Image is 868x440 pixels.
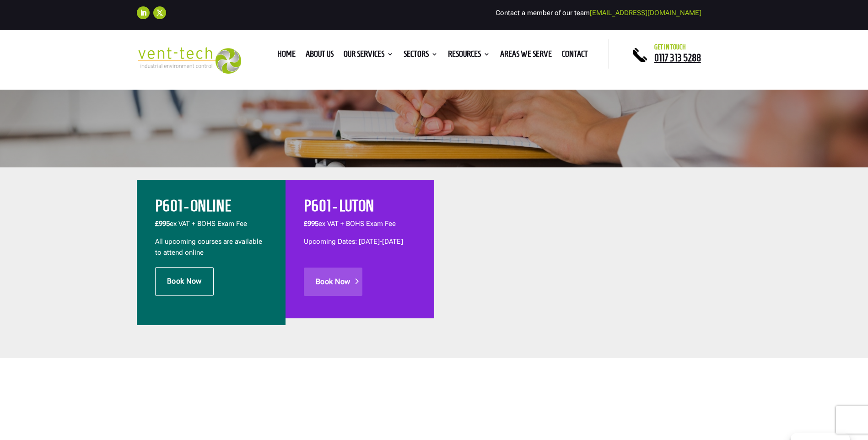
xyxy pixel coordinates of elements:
span: Contact a member of our team [496,9,701,17]
h2: P601 - ONLINE [155,198,267,219]
img: 2023-09-27T08_35_16.549ZVENT-TECH---Clear-background [137,47,242,74]
a: Sectors [404,51,438,61]
a: Areas We Serve [500,51,552,61]
span: All upcoming courses are available to attend online [155,237,262,257]
p: Upcoming Dates: [DATE]-[DATE] [304,236,416,247]
p: ex VAT + BOHS Exam Fee [155,219,267,236]
a: Follow on X [153,6,166,19]
a: Book Now [304,268,362,296]
a: Contact [562,51,588,61]
a: 0117 313 5288 [654,52,709,63]
a: About us [306,51,334,61]
a: Follow on LinkedIn [137,6,150,19]
a: Home [277,51,296,61]
h2: P601 - LUTON [304,198,416,219]
span: Get in touch [654,43,686,51]
p: ex VAT + BOHS Exam Fee [304,219,416,236]
span: £995 [304,220,318,228]
b: £995 [155,220,170,228]
a: Our Services [344,51,394,61]
a: [EMAIL_ADDRESS][DOMAIN_NAME] [590,9,701,17]
a: Resources [448,51,490,61]
a: Book Now [155,267,214,295]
